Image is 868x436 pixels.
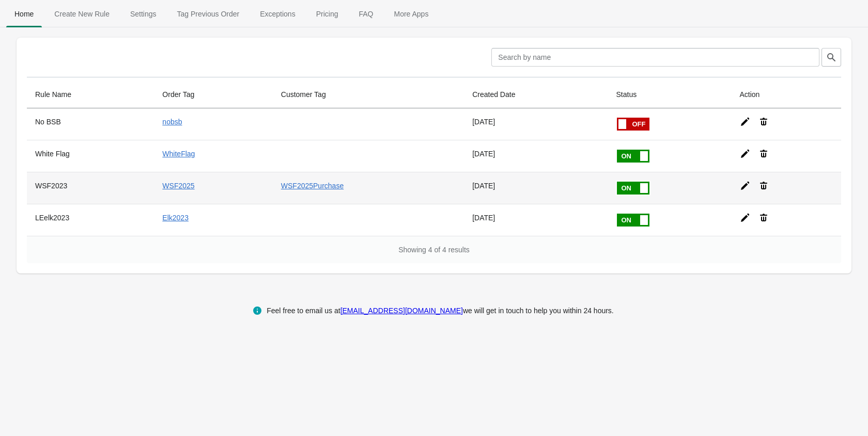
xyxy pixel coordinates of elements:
div: Feel free to email us at we will get in touch to help you within 24 hours. [267,304,614,317]
a: WhiteFlag [162,150,195,158]
div: Showing 4 of 4 results [27,236,841,263]
th: White Flag [27,140,154,172]
th: Action [732,81,842,108]
span: More Apps [385,5,437,23]
td: [DATE] [464,172,608,204]
a: Elk2023 [162,214,189,222]
td: [DATE] [464,204,608,236]
span: Pricing [308,5,347,23]
span: Exceptions [252,5,303,23]
td: [DATE] [464,108,608,140]
a: nobsb [162,118,182,126]
th: No BSB [27,108,154,140]
a: [EMAIL_ADDRESS][DOMAIN_NAME] [340,306,463,315]
th: Status [608,81,731,108]
button: Home [4,1,44,27]
span: Home [6,5,42,23]
th: LEelk2023 [27,204,154,236]
span: FAQ [350,5,381,23]
th: WSF2023 [27,172,154,204]
a: WSF2025Purchase [281,182,344,190]
span: Tag Previous Order [169,5,248,23]
button: Settings [120,1,167,27]
a: WSF2025 [162,182,194,190]
th: Order Tag [154,81,272,108]
th: Rule Name [27,81,154,108]
span: Create New Rule [46,5,118,23]
th: Created Date [464,81,608,108]
button: Create_New_Rule [44,1,120,27]
th: Customer Tag [273,81,464,108]
input: Search by name [491,48,819,67]
td: [DATE] [464,140,608,172]
span: Settings [122,5,165,23]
